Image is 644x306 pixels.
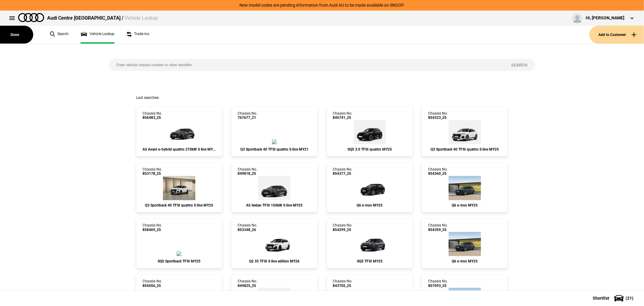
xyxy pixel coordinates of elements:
[238,167,257,176] div: Chassis No.
[449,176,481,200] img: Audi_GFBA1A_25_FW_G5G5__(Nadin:_C06)_ext.png
[333,284,353,288] span: 843705_25
[127,26,149,44] a: Trade ins
[351,176,388,200] img: Audi_GFBA1A_25_FW_0E0E__(Nadin:_C06)_ext.png
[258,176,290,200] img: Audi_FU2AZG_25_FW_6Y6Y_PAH_WA7_U43_(Nadin:_C85_PAH_SN8_U43_WA7)_ext.png
[584,291,644,306] button: Shortlist(21)
[238,284,257,288] span: 849825_25
[351,232,388,256] img: Audi_GUBS5Y_25S_GX_6Y6Y_PAH_WA2_6FQ_PQ7_PYH_PWO_53D_(Nadin:_53D_6FQ_C59_PAH_PQ7_PWO_PYH_S9S_WA2)_...
[428,203,501,207] div: Q6 e-tron MY25
[238,228,257,232] span: 853348_26
[143,259,216,263] div: SQ5 Sportback TFSI MY25
[449,120,481,144] img: Audi_F3NC6Y_25_EI_2Y2Y_PXC_WC7_6FJ_52Z_2JD_(Nadin:_2JD_52Z_6FJ_C62_PXC_WC7)_ext.png
[333,223,353,232] div: Chassis No.
[589,26,644,44] button: Add to Customer
[428,284,448,288] span: 857093_25
[428,167,448,176] div: Chassis No.
[272,139,277,144] img: Audi_F3NC6Y_21_EI_2Y2Y_MP_PX1_2JD_(Nadin:_2JD_6FJ_C26_PXC_WC7)_ext.png
[333,116,353,120] span: 845741_25
[333,167,353,176] div: Chassis No.
[109,59,504,71] input: Enter vehicle chassis number or other identifier.
[333,228,353,232] span: 854299_25
[586,15,624,21] div: Hi, [PERSON_NAME]
[354,120,386,144] img: Audi_FYGS4A_25_EI_0E0E_4ZP_45I_6FJ_3S2_(Nadin:_3S2_45I_4ZP_6FJ_C52)_ext.png
[143,279,162,288] div: Chassis No.
[504,59,535,71] button: Search
[428,223,448,232] div: Chassis No.
[333,203,406,207] div: Q6 e-tron MY25
[238,147,311,151] div: Q3 Sportback 40 TFSI quattro S line MY21
[428,259,501,263] div: Q6 e-tron MY25
[428,171,448,176] span: 854360_25
[238,203,311,207] div: A5 Sedan TFSI 150kW S line MY25
[626,296,633,300] span: ( 21 )
[256,232,293,256] img: Audi_GAGCKG_26LE_YM_2Y2Y_WA9_3FB_6XK_C8R_WA2_4E7_4L6_PAI_4ZP_(Nadin:_3FB_4E7_4L6_4ZP_6XK_C52_C8R_...
[333,147,406,151] div: SQ5 3.0 TFSI quattro MY25
[18,13,44,22] img: audi.png
[593,296,609,300] span: Shortlist
[428,279,448,288] div: Chassis No.
[81,26,114,44] a: Vehicle Lookup
[143,116,162,120] span: 856483_25
[163,176,195,200] img: Audi_F3NC6Y_25_EI_2Y2Y_PXC_WC7_6FJ_2JD_(Nadin:_2JD_6FJ_C62_PXC_WC7)_ext.png
[238,111,257,120] div: Chassis No.
[333,259,406,263] div: SQ5 TFSI MY25
[50,26,69,44] a: Search
[143,203,216,207] div: Q3 Sportback 40 TFSI quattro S line MY25
[333,111,353,120] div: Chassis No.
[143,171,162,176] span: 853178_25
[428,111,448,120] div: Chassis No.
[143,223,162,232] div: Chassis No.
[238,223,257,232] div: Chassis No.
[333,279,353,288] div: Chassis No.
[143,111,162,120] div: Chassis No.
[238,259,311,263] div: Q2 35 TFSI S line edition MY26
[143,228,162,232] span: 858469_25
[143,167,162,176] div: Chassis No.
[125,15,158,21] span: Vehicle Lookup
[238,279,257,288] div: Chassis No.
[428,147,501,151] div: Q3 Sportback 40 TFSI quattro S line MY25
[428,228,448,232] span: 854359_25
[449,232,481,256] img: Audi_GFBA1A_25_FW_G5G5__(Nadin:_C06)_ext.png
[143,284,162,288] span: 855056_25
[143,147,216,151] div: A5 Avant e-hybrid quattro 270kW S line MY25
[136,96,159,100] span: Last searches:
[161,120,197,144] img: Audi_FU5A2Y_25_GX_6Y6Y_WA9_9VS_PYH_3FP_(Nadin:_3FP_9VS_C92_PYH_SN8_WA9)_ext.png
[428,116,448,120] span: 854323_25
[238,171,257,176] span: 849818_25
[238,116,257,120] span: 767677_21
[177,251,181,256] img: Audi_GUNS5Y_25S_GX_6Y6Y_PAH_WA2_6FJ_PQ7_53A_PYH_PWO_(Nadin:_53A_6FJ_C59_PAH_PQ7_PWO_PYH_WA2)_ext.png
[333,171,353,176] span: 854377_25
[47,15,158,21] div: Audi Centre [GEOGRAPHIC_DATA] /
